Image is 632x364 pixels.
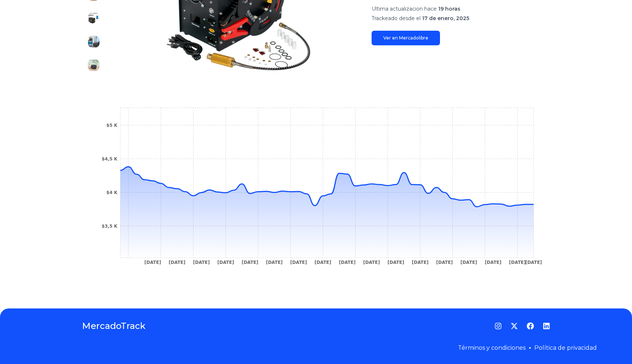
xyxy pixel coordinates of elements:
[372,31,440,45] a: Ver en Mercadolibre
[511,322,518,330] a: Twitter
[217,260,234,265] tspan: [DATE]
[543,322,550,330] a: LinkedIn
[363,260,380,265] tspan: [DATE]
[339,260,356,265] tspan: [DATE]
[82,320,146,332] a: MercadoTrack
[193,260,210,265] tspan: [DATE]
[460,260,477,265] tspan: [DATE]
[266,260,283,265] tspan: [DATE]
[485,260,501,265] tspan: [DATE]
[102,224,118,229] tspan: $3,5 K
[422,15,469,22] span: 17 de enero, 2025
[88,59,99,71] img: Tuxing Compresor Rifles Pcp De Aire De 4500psi 300bar
[102,156,118,162] tspan: $4,5 K
[372,5,437,12] span: Ultima actualizacion hace
[88,12,99,24] img: Tuxing Compresor Rifles Pcp De Aire De 4500psi 300bar
[372,15,421,22] span: Trackeado desde el
[88,36,99,48] img: Tuxing Compresor Rifles Pcp De Aire De 4500psi 300bar
[412,260,429,265] tspan: [DATE]
[169,260,185,265] tspan: [DATE]
[106,123,118,128] tspan: $5 K
[534,344,597,351] a: Política de privacidad
[438,5,460,12] span: 19 horas
[290,260,307,265] tspan: [DATE]
[509,260,526,265] tspan: [DATE]
[242,260,259,265] tspan: [DATE]
[436,260,453,265] tspan: [DATE]
[494,322,502,330] a: Instagram
[387,260,404,265] tspan: [DATE]
[106,190,118,195] tspan: $4 K
[315,260,331,265] tspan: [DATE]
[525,260,542,265] tspan: [DATE]
[458,344,526,351] a: Términos y condiciones
[527,322,534,330] a: Facebook
[144,260,161,265] tspan: [DATE]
